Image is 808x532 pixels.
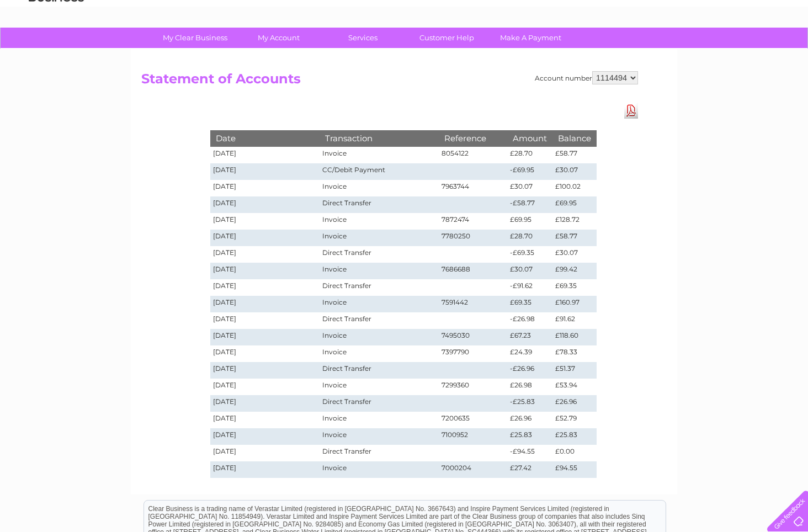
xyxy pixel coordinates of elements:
td: [DATE] [210,180,320,196]
td: Direct Transfer [320,362,439,379]
td: [DATE] [210,428,320,445]
a: Log out [772,47,798,55]
td: -£58.77 [507,196,552,213]
td: CC/Debit Payment [320,163,439,180]
td: Invoice [320,296,439,312]
td: Invoice [320,263,439,279]
a: Contact [735,47,762,55]
img: logo.png [28,29,84,62]
td: £91.62 [552,312,597,329]
td: £160.97 [552,296,597,312]
td: Invoice [320,345,439,362]
td: [DATE] [210,412,320,428]
td: £58.77 [552,147,597,163]
td: Direct Transfer [320,312,439,329]
td: [DATE] [210,279,320,296]
td: 7963744 [439,180,507,196]
td: £28.70 [507,147,552,163]
a: Customer Help [401,28,492,48]
td: £25.83 [552,428,597,445]
td: £30.07 [552,163,597,180]
td: £58.77 [552,230,597,246]
td: £26.96 [507,412,552,428]
td: £52.79 [552,412,597,428]
td: 7495030 [439,329,507,345]
td: £78.33 [552,345,597,362]
td: 7780250 [439,230,507,246]
td: £0.00 [552,445,597,461]
td: [DATE] [210,163,320,180]
td: £118.60 [552,329,597,345]
td: -£69.35 [507,246,552,263]
td: £28.70 [507,230,552,246]
td: £51.37 [552,362,597,379]
td: 7299360 [439,379,507,395]
td: Invoice [320,428,439,445]
td: £69.95 [552,196,597,213]
td: -£25.83 [507,395,552,412]
td: £30.07 [507,263,552,279]
td: £26.98 [507,379,552,395]
h2: Statement of Accounts [141,71,638,92]
td: [DATE] [210,312,320,329]
a: Download Pdf [624,103,638,119]
td: 8054122 [439,147,507,163]
td: 7397790 [439,345,507,362]
td: -£94.55 [507,445,552,461]
td: [DATE] [210,196,320,213]
td: [DATE] [210,213,320,230]
td: £30.07 [507,180,552,196]
td: Invoice [320,180,439,196]
td: [DATE] [210,461,320,478]
td: Invoice [320,147,439,163]
td: [DATE] [210,445,320,461]
td: Invoice [320,329,439,345]
td: [DATE] [210,329,320,345]
td: £26.96 [552,395,597,412]
td: 7100952 [439,428,507,445]
td: Direct Transfer [320,445,439,461]
td: Direct Transfer [320,246,439,263]
a: My Account [233,28,325,48]
a: 0333 014 3131 [600,6,676,19]
td: £69.95 [507,213,552,230]
td: -£91.62 [507,279,552,296]
td: [DATE] [210,147,320,163]
a: Water [614,47,635,55]
td: 7686688 [439,263,507,279]
td: £69.35 [552,279,597,296]
td: £69.35 [507,296,552,312]
div: Account number [535,71,638,84]
th: Balance [552,130,597,146]
td: Direct Transfer [320,196,439,213]
td: [DATE] [210,362,320,379]
td: -£26.98 [507,312,552,329]
td: [DATE] [210,296,320,312]
th: Amount [507,130,552,146]
td: [DATE] [210,345,320,362]
td: [DATE] [210,263,320,279]
div: Clear Business is a trading name of Verastar Limited (registered in [GEOGRAPHIC_DATA] No. 3667643... [144,6,666,54]
td: Invoice [320,461,439,478]
td: [DATE] [210,230,320,246]
td: -£69.95 [507,163,552,180]
td: £94.55 [552,461,597,478]
a: Telecoms [672,47,705,55]
a: Blog [712,47,728,55]
td: £24.39 [507,345,552,362]
td: Invoice [320,213,439,230]
td: 7591442 [439,296,507,312]
td: [DATE] [210,379,320,395]
td: [DATE] [210,246,320,263]
td: £30.07 [552,246,597,263]
td: £128.72 [552,213,597,230]
th: Reference [439,130,507,146]
th: Date [210,130,320,146]
td: 7000204 [439,461,507,478]
td: Direct Transfer [320,395,439,412]
a: Make A Payment [485,28,576,48]
td: £100.02 [552,180,597,196]
td: £25.83 [507,428,552,445]
a: My Clear Business [150,28,241,48]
